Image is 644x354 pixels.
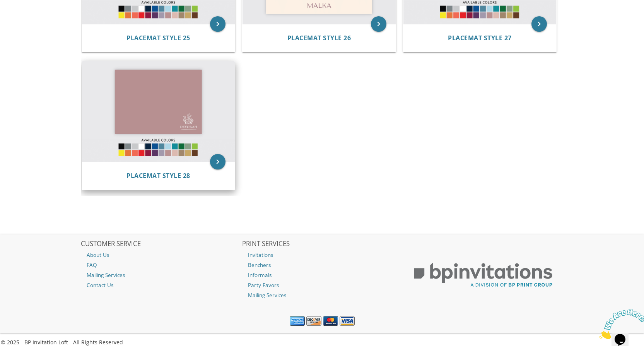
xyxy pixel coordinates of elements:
[323,316,338,326] img: MasterCard
[242,240,402,248] h2: PRINT SERVICES
[287,34,351,42] span: Placemat Style 26
[596,306,644,342] iframe: chat widget
[126,34,190,42] span: Placemat Style 25
[81,240,241,248] h2: CUSTOMER SERVICE
[210,16,225,32] a: keyboard_arrow_right
[126,172,190,180] a: Placemat Style 28
[242,290,402,300] a: Mailing Services
[81,270,241,280] a: Mailing Services
[403,256,563,294] img: BP Print Group
[242,270,402,280] a: Informals
[81,280,241,290] a: Contact Us
[531,16,547,32] a: keyboard_arrow_right
[371,16,386,32] a: keyboard_arrow_right
[242,280,402,290] a: Party Favors
[340,316,355,326] img: Visa
[126,34,190,42] a: Placemat Style 25
[81,250,241,260] a: About Us
[306,316,321,326] img: Discover
[242,250,402,260] a: Invitations
[82,61,235,162] img: Placemat Style 28
[287,34,351,42] a: Placemat Style 26
[3,3,51,34] img: Chat attention grabber
[448,34,512,42] a: Placemat Style 27
[242,260,402,270] a: Benchers
[290,316,305,326] img: American Express
[126,171,190,180] span: Placemat Style 28
[448,34,512,42] span: Placemat Style 27
[81,260,241,270] a: FAQ
[210,154,225,169] a: keyboard_arrow_right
